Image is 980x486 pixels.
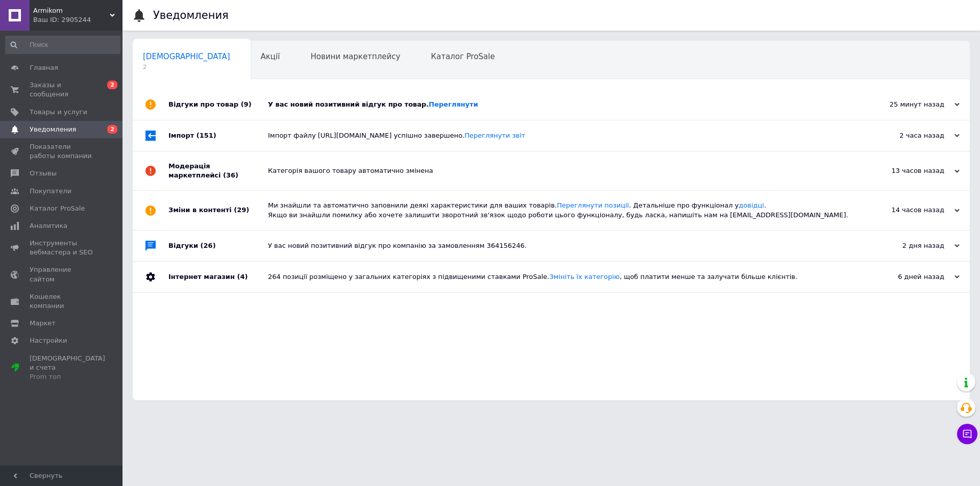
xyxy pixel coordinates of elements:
[30,292,94,311] span: Кошелек компании
[310,52,400,61] span: Новини маркетплейсу
[30,354,105,382] span: [DEMOGRAPHIC_DATA] и счета
[557,201,629,209] a: Переглянути позиції
[30,169,57,178] span: Отзывы
[197,132,216,139] span: (151)
[143,63,230,71] span: 2
[30,142,94,161] span: Показатели работы компании
[168,89,268,120] div: Відгуки про товар
[268,166,857,175] div: Категорія вашого товару автоматично змінена
[30,125,76,134] span: Уведомления
[168,151,268,190] div: Модерація маркетплейсі
[268,100,857,109] div: У вас новий позитивний відгук про товар.
[30,204,85,213] span: Каталог ProSale
[429,100,478,108] a: Переглянути
[241,100,252,108] span: (9)
[201,242,216,249] span: (26)
[261,52,280,61] span: Акції
[153,9,229,21] h1: Уведомления
[223,171,238,179] span: (36)
[957,424,977,444] button: Чат с покупателем
[33,15,122,24] div: Ваш ID: 2905244
[30,239,94,257] span: Инструменты вебмастера и SEO
[268,241,857,250] div: У вас новий позитивний відгук про компанію за замовленням 364156246.
[431,52,495,61] span: Каталог ProSale
[268,201,857,219] div: Ми знайшли та автоматично заповнили деякі характеристики для ваших товарів. . Детальніше про функ...
[30,187,71,196] span: Покупатели
[739,201,764,209] a: довідці
[30,81,94,99] span: Заказы и сообщения
[168,231,268,261] div: Відгуки
[857,100,960,109] div: 25 минут назад
[30,336,67,345] span: Настройки
[857,166,960,175] div: 13 часов назад
[107,125,117,134] span: 2
[168,262,268,292] div: Інтернет магазин
[107,81,117,89] span: 2
[237,273,248,280] span: (4)
[143,52,230,61] span: [DEMOGRAPHIC_DATA]
[268,131,857,140] div: Імпорт файлу [URL][DOMAIN_NAME] успішно завершено.
[549,273,620,280] a: Змініть їх категорію
[857,241,960,250] div: 2 дня назад
[33,6,110,15] span: Armikom
[30,265,94,284] span: Управление сайтом
[268,272,857,282] div: 264 позиції розміщено у загальних категоріях з підвищеними ставками ProSale. , щоб платити менше ...
[857,206,960,215] div: 14 часов назад
[234,206,249,214] span: (29)
[168,120,268,151] div: Імпорт
[464,132,525,139] a: Переглянути звіт
[30,372,105,381] div: Prom топ
[30,63,58,72] span: Главная
[30,319,56,328] span: Маркет
[168,191,268,229] div: Зміни в контенті
[30,221,67,231] span: Аналитика
[857,272,960,282] div: 6 дней назад
[5,36,120,54] input: Поиск
[30,108,87,117] span: Товары и услуги
[857,131,960,140] div: 2 часа назад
